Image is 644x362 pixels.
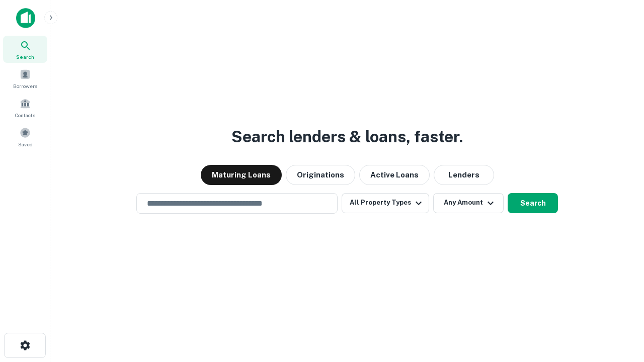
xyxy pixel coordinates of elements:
[16,53,34,61] span: Search
[3,94,47,121] a: Contacts
[201,165,282,185] button: Maturing Loans
[3,123,47,150] a: Saved
[342,193,429,213] button: All Property Types
[13,82,37,90] span: Borrowers
[359,165,430,185] button: Active Loans
[15,111,35,119] span: Contacts
[18,140,33,148] span: Saved
[3,65,47,92] a: Borrowers
[286,165,355,185] button: Originations
[16,8,35,28] img: capitalize-icon.png
[3,36,47,63] a: Search
[594,282,644,330] iframe: Chat Widget
[508,193,558,213] button: Search
[231,125,463,149] h3: Search lenders & loans, faster.
[433,193,504,213] button: Any Amount
[434,165,494,185] button: Lenders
